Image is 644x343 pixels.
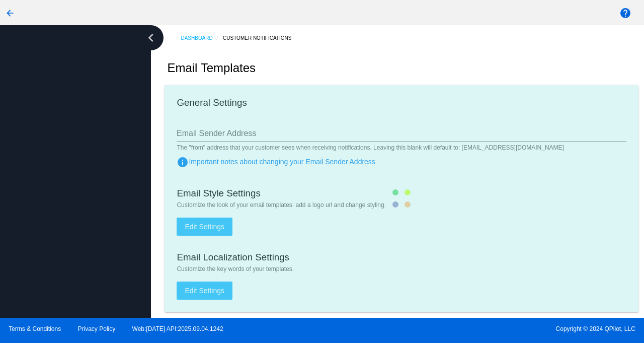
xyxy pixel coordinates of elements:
a: Terms & Conditions [9,325,61,332]
mat-icon: arrow_back [4,7,16,19]
a: Web:[DATE] API:2025.09.04.1242 [132,325,223,332]
mat-icon: help [619,7,631,19]
a: Customer Notifications [223,30,300,46]
a: Privacy Policy [78,325,116,332]
i: chevron_left [143,30,159,46]
span: Copyright © 2024 QPilot, LLC [331,325,635,332]
h2: Email Templates [167,61,256,75]
a: Dashboard [181,30,223,46]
